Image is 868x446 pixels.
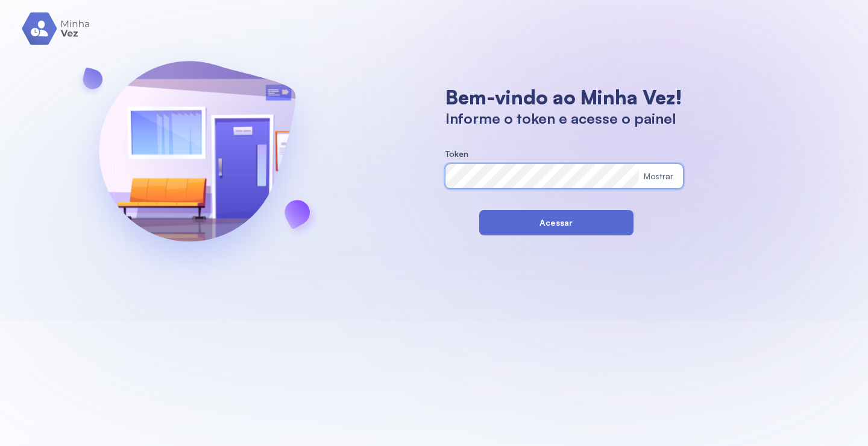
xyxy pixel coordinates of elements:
img: logo.svg [22,12,91,45]
div: Mostrar [644,171,674,182]
button: Acessar [479,210,634,235]
img: banner-login.svg [67,29,327,291]
span: Token [445,148,469,159]
h1: Bem-vindo ao Minha Vez! [445,85,684,109]
h1: Informe o token e acesse o painel [445,109,684,127]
